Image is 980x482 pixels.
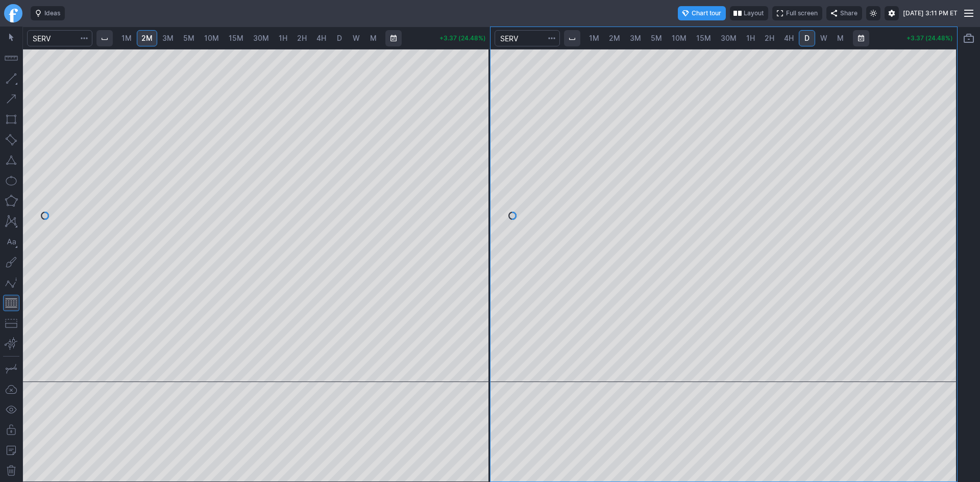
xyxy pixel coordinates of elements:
[609,34,620,42] span: 2M
[545,30,559,46] button: Search
[651,34,662,42] span: 5M
[162,34,174,42] span: 3M
[117,30,136,46] a: 1M
[3,132,19,148] button: Rotated rectangle
[742,30,759,46] a: 1H
[353,34,360,42] span: W
[77,30,91,46] button: Search
[292,30,311,46] a: 2H
[297,34,307,42] span: 2H
[3,152,19,168] button: Triangle
[786,8,818,18] span: Full screen
[3,274,19,291] button: Elliott waves
[746,34,755,42] span: 1H
[906,35,953,41] p: +3.37 (24.48%)
[3,315,19,332] button: Position
[249,30,274,46] a: 30M
[3,111,19,128] button: Rectangle
[744,8,764,18] span: Layout
[3,213,19,230] button: XABCD
[3,381,19,397] button: Drawings autosave: Off
[3,70,19,87] button: Line
[630,34,641,42] span: 3M
[3,254,19,270] button: Brush
[696,34,711,42] span: 15M
[348,30,364,46] a: W
[365,30,381,46] a: M
[316,34,326,42] span: 4H
[439,35,486,41] p: +3.37 (24.48%)
[331,30,348,46] a: D
[646,30,667,46] a: 5M
[866,6,880,20] button: Toggle light mode
[721,34,737,42] span: 30M
[204,34,219,42] span: 10M
[279,34,287,42] span: 1H
[3,401,19,418] button: Hide drawings
[3,422,19,438] button: Lock drawings
[784,34,794,42] span: 4H
[3,234,19,250] button: Text
[837,34,844,42] span: M
[678,6,726,20] button: Chart tour
[804,34,810,42] span: D
[3,172,19,189] button: Ellipse
[885,6,899,20] button: Settings
[183,34,194,42] span: 5M
[179,30,199,46] a: 5M
[274,30,292,46] a: 1H
[200,30,224,46] a: 10M
[820,34,827,42] span: W
[799,30,815,46] a: D
[137,30,157,46] a: 2M
[779,30,798,46] a: 4H
[625,30,646,46] a: 3M
[224,30,248,46] a: 15M
[141,34,153,42] span: 2M
[692,8,721,18] span: Chart tour
[730,6,768,20] button: Layout
[3,30,19,46] button: Mouse
[370,34,377,42] span: M
[3,361,19,377] button: Drawing mode: Single
[589,34,599,42] span: 1M
[3,336,19,352] button: Anchored VWAP
[716,30,741,46] a: 30M
[765,34,774,42] span: 2H
[604,30,625,46] a: 2M
[4,4,22,22] a: Finviz.com
[229,34,243,42] span: 15M
[3,442,19,459] button: Add note
[840,8,857,18] span: Share
[96,30,113,46] button: Interval
[832,30,849,46] a: M
[27,30,92,46] input: Search
[903,8,958,18] span: [DATE] 3:11 PM ET
[337,34,342,42] span: D
[3,463,19,479] button: Remove all drawings
[961,30,977,46] button: Portfolio watchlist
[564,30,580,46] button: Interval
[672,34,687,42] span: 10M
[44,8,60,18] span: Ideas
[772,6,822,20] button: Full screen
[121,34,132,42] span: 1M
[253,34,269,42] span: 30M
[3,295,19,311] button: Fibonacci retracements
[826,6,862,20] button: Share
[816,30,832,46] a: W
[3,193,19,209] button: Polygon
[692,30,716,46] a: 15M
[760,30,779,46] a: 2H
[385,30,402,46] button: Range
[158,30,178,46] a: 3M
[312,30,331,46] a: 4H
[3,50,19,66] button: Measure
[853,30,869,46] button: Range
[495,30,560,46] input: Search
[584,30,604,46] a: 1M
[31,6,65,20] button: Ideas
[3,91,19,107] button: Arrow
[667,30,691,46] a: 10M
